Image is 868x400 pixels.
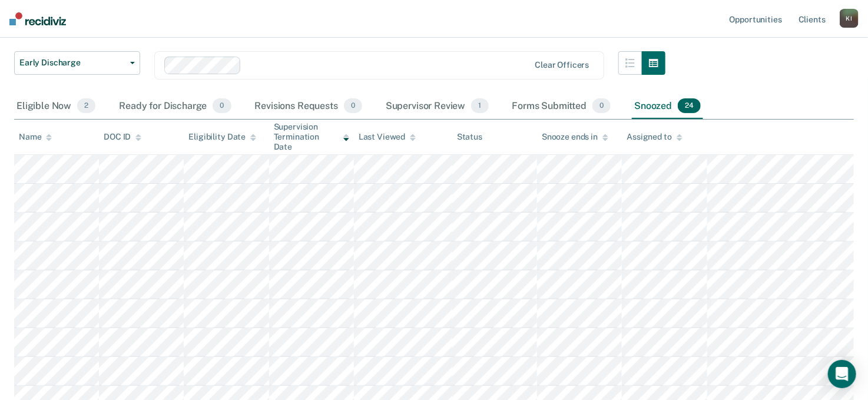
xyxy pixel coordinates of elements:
[274,122,349,151] div: Supervision Termination Date
[632,94,703,120] div: Snoozed24
[840,9,859,28] div: K I
[678,98,701,114] span: 24
[840,9,859,28] button: KI
[104,132,141,142] div: DOC ID
[344,98,362,114] span: 0
[592,98,611,114] span: 0
[510,94,614,120] div: Forms Submitted0
[457,132,482,142] div: Status
[535,60,589,70] div: Clear officers
[9,12,66,25] img: Recidiviz
[471,98,488,114] span: 1
[359,132,416,142] div: Last Viewed
[19,58,125,68] span: Early Discharge
[253,94,365,120] div: Revisions Requests0
[627,132,682,142] div: Assigned to
[383,94,491,120] div: Supervisor Review1
[77,98,95,114] span: 2
[14,51,140,75] button: Early Discharge
[19,132,52,142] div: Name
[188,132,256,142] div: Eligibility Date
[213,98,231,114] span: 0
[542,132,608,142] div: Snooze ends in
[828,360,856,388] div: Open Intercom Messenger
[14,94,98,120] div: Eligible Now2
[117,94,233,120] div: Ready for Discharge0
